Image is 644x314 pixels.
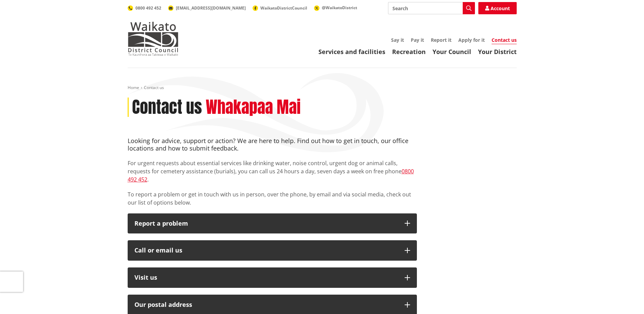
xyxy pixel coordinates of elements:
[128,240,417,261] button: Call or email us
[134,274,398,281] p: Visit us
[144,85,164,90] span: Contact us
[168,5,246,11] a: [EMAIL_ADDRESS][DOMAIN_NAME]
[314,5,357,11] a: @WaikatoDistrict
[128,85,517,91] nav: breadcrumb
[128,190,417,207] p: To report a problem or get in touch with us in person, over the phone, by email and via social me...
[433,48,471,56] a: Your Council
[318,48,385,56] a: Services and facilities
[206,98,301,117] h2: Whakapaa Mai
[392,48,426,56] a: Recreation
[458,37,485,43] a: Apply for it
[411,37,424,43] a: Pay it
[128,213,417,234] button: Report a problem
[134,247,398,254] div: Call or email us
[128,168,414,183] a: 0800 492 452
[478,2,517,14] a: Account
[128,5,161,11] a: 0800 492 452
[128,267,417,288] button: Visit us
[388,2,475,14] input: Search input
[260,5,307,11] span: WaikatoDistrictCouncil
[391,37,404,43] a: Say it
[134,220,398,227] p: Report a problem
[128,137,417,152] h4: Looking for advice, support or action? We are here to help. Find out how to get in touch, our off...
[176,5,246,11] span: [EMAIL_ADDRESS][DOMAIN_NAME]
[478,48,517,56] a: Your District
[128,22,179,56] img: Waikato District Council - Te Kaunihera aa Takiwaa o Waikato
[135,5,161,11] span: 0800 492 452
[322,5,357,11] span: @WaikatoDistrict
[132,98,202,117] h1: Contact us
[128,159,417,184] p: For urgent requests about essential services like drinking water, noise control, urgent dog or an...
[128,85,139,90] a: Home
[253,5,307,11] a: WaikatoDistrictCouncil
[431,37,452,43] a: Report it
[492,37,517,44] a: Contact us
[134,301,398,308] h2: Our postal address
